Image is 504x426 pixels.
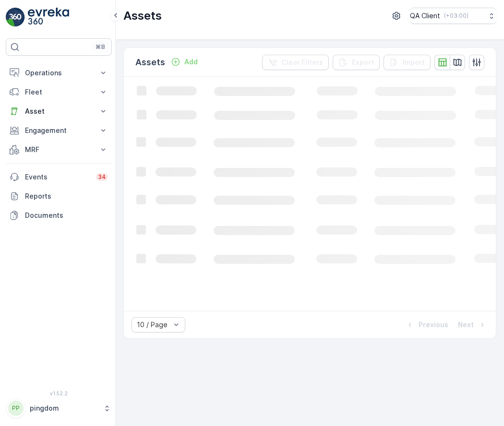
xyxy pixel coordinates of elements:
div: PP [8,401,24,416]
p: Events [25,172,90,182]
button: Operations [6,63,112,83]
p: Previous [419,320,448,330]
a: Reports [6,187,112,206]
p: QA Client [410,11,440,21]
p: pingdom [30,403,98,413]
img: logo [6,8,25,27]
p: Assets [123,8,162,24]
img: logo_light-DOdMpM7g.png [28,8,69,27]
button: Add [167,56,202,68]
button: MRF [6,140,112,159]
p: Reports [25,191,108,201]
p: 34 [98,173,106,181]
p: Assets [135,56,165,69]
p: Engagement [25,126,93,135]
button: QA Client(+03:00) [410,8,496,24]
a: Documents [6,206,112,225]
button: PPpingdom [6,398,112,418]
button: Asset [6,102,112,121]
p: ⌘B [96,43,105,51]
p: Add [184,57,198,67]
p: Fleet [25,87,93,97]
button: Import [384,55,431,70]
p: Import [403,58,425,67]
a: Events34 [6,167,112,187]
span: v 1.52.2 [6,390,112,396]
p: Documents [25,211,108,220]
p: ( +03:00 ) [444,12,468,20]
button: Clear Filters [262,55,329,70]
p: Clear Filters [281,58,323,67]
button: Engagement [6,121,112,140]
button: Fleet [6,83,112,102]
p: Next [458,320,474,330]
button: Next [457,319,488,331]
p: Asset [25,106,93,116]
p: MRF [25,145,93,154]
p: Operations [25,68,93,78]
button: Export [333,55,380,70]
button: Previous [404,319,449,331]
p: Export [352,58,374,67]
